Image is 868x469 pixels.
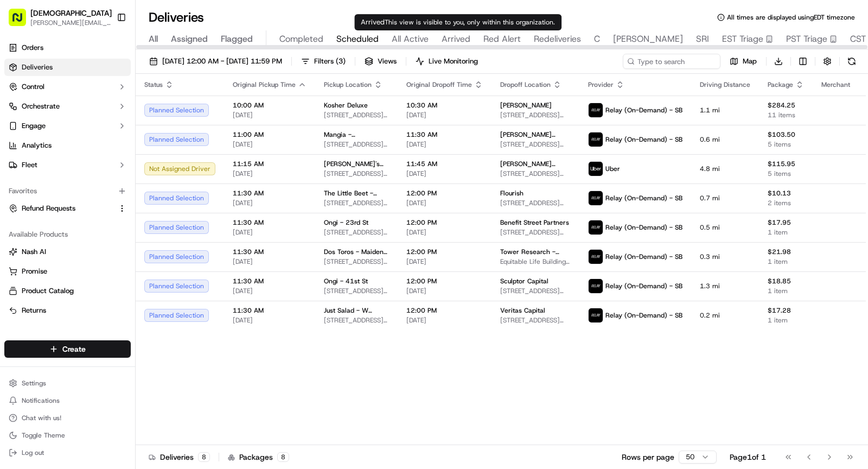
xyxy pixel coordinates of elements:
[7,208,87,228] a: 📗Knowledge Base
[768,160,804,168] span: $115.95
[149,9,204,26] h1: Deliveries
[605,135,682,144] span: Relay (On-Demand) - SB
[589,191,603,205] img: relay_logo_black.png
[605,252,682,261] span: Relay (On-Demand) - SB
[4,410,131,426] button: Chat with us!
[233,189,307,198] span: 11:30 AM
[4,282,131,300] button: Product Catalog
[233,228,307,237] span: [DATE]
[700,135,750,144] span: 0.6 mi
[844,54,859,69] button: Refresh
[4,302,131,319] button: Returns
[9,306,126,315] a: Returns
[500,189,524,198] span: Flourish
[4,4,112,30] button: [DEMOGRAPHIC_DATA][PERSON_NAME][EMAIL_ADDRESS][DOMAIN_NAME]
[324,287,389,295] span: [STREET_ADDRESS][US_STATE][US_STATE]
[406,199,483,207] span: [DATE]
[30,8,112,18] span: [DEMOGRAPHIC_DATA]
[4,428,131,443] button: Toggle Theme
[700,311,750,320] span: 0.2 mi
[594,33,600,46] span: C
[324,140,389,149] span: [STREET_ADDRESS][US_STATE]
[22,121,46,131] span: Engage
[4,200,131,217] button: Refund Requests
[233,80,296,89] span: Original Pickup Time
[500,248,571,256] span: Tower Research - [GEOGRAPHIC_DATA]
[233,277,307,286] span: 11:30 AM
[171,33,208,46] span: Assigned
[324,169,389,178] span: [STREET_ADDRESS][US_STATE]
[768,248,804,256] span: $21.98
[354,14,561,30] div: Arrived
[11,141,73,149] div: Past conversations
[4,117,131,135] button: Engage
[768,277,804,286] span: $18.85
[4,59,131,76] a: Deliveries
[324,101,368,110] span: Kosher Deluxe
[768,111,804,119] span: 11 items
[221,33,253,46] span: Flagged
[623,54,720,69] input: Type to search
[108,239,131,248] span: Pylon
[700,252,750,261] span: 0.3 mi
[87,208,178,228] a: 💻API Documentation
[233,306,307,315] span: 11:30 AM
[768,199,804,207] span: 2 items
[11,43,197,60] p: Welcome 👋
[279,33,323,46] span: Completed
[324,218,368,227] span: Ongi - 23rd St
[500,140,571,149] span: [STREET_ADDRESS][US_STATE]
[727,13,855,22] span: All times are displayed using EDT timezone
[406,140,483,149] span: [DATE]
[483,33,521,46] span: Red Alert
[406,287,483,295] span: [DATE]
[588,80,614,89] span: Provider
[22,204,75,213] span: Refund Requests
[4,445,131,460] button: Log out
[4,340,131,358] button: Create
[324,111,389,119] span: [STREET_ADDRESS][US_STATE]
[11,10,33,32] img: Nash
[324,316,389,325] span: [STREET_ADDRESS][US_STATE]
[768,228,804,237] span: 1 item
[406,130,483,139] span: 11:30 AM
[233,316,307,325] span: [DATE]
[324,160,389,168] span: [PERSON_NAME]'s Kosher Restaurant
[144,54,287,69] button: [DATE] 12:00 AM - [DATE] 11:59 PM
[324,257,389,266] span: [STREET_ADDRESS][US_STATE]
[406,160,483,168] span: 11:45 AM
[500,199,571,207] span: [STREET_ADDRESS][US_STATE]
[9,286,126,296] a: Product Catalog
[277,452,289,462] div: 8
[22,102,60,111] span: Orchestrate
[700,282,750,290] span: 1.3 mi
[324,80,372,89] span: Pickup Location
[34,168,88,176] span: [PERSON_NAME]
[500,101,552,110] span: [PERSON_NAME]
[786,33,827,46] span: PST Triage
[406,248,483,256] span: 12:00 PM
[22,448,44,457] span: Log out
[233,248,307,256] span: 11:30 AM
[605,282,682,290] span: Relay (On-Demand) - SB
[336,56,346,66] span: ( 3 )
[500,111,571,119] span: [STREET_ADDRESS][US_STATE]
[768,218,804,227] span: $17.95
[4,226,131,243] div: Available Products
[233,199,307,207] span: [DATE]
[4,393,131,408] button: Notifications
[62,344,86,354] span: Create
[696,33,709,46] span: SRI
[500,130,571,139] span: [PERSON_NAME] [PERSON_NAME]
[324,248,389,256] span: Dos Toros - Maiden Ln
[500,316,571,325] span: [STREET_ADDRESS][US_STATE]
[768,101,804,110] span: $284.25
[768,306,804,315] span: $17.28
[168,138,197,151] button: See all
[406,316,483,325] span: [DATE]
[406,306,483,315] span: 12:00 PM
[37,114,137,123] div: We're available if you need us!
[500,306,545,315] span: Veritas Capital
[92,214,100,223] div: 💻
[613,33,683,46] span: [PERSON_NAME]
